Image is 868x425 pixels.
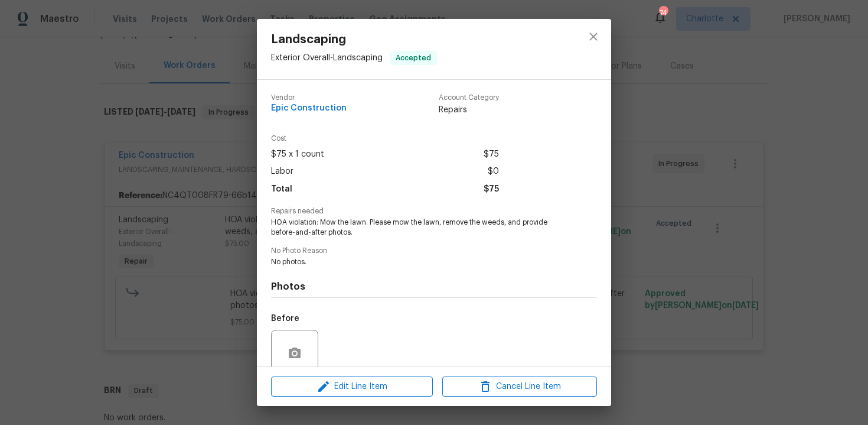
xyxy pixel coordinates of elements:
[271,207,597,215] span: Repairs needed
[488,163,499,180] span: $0
[439,94,499,102] span: Account Category
[271,163,293,180] span: Labor
[275,379,429,394] span: Edit Line Item
[391,52,436,64] span: Accepted
[271,94,347,102] span: Vendor
[446,379,593,394] span: Cancel Line Item
[442,377,597,397] button: Cancel Line Item
[271,104,347,113] span: Epic Construction
[659,7,667,19] div: 74
[271,218,564,238] span: HOA violation: Mow the lawn. Please mow the lawn, remove the weeds, and provide before-and-after ...
[271,135,499,142] span: Cost
[579,22,608,51] button: close
[271,257,564,267] span: No photos.
[271,54,383,62] span: Exterior Overall - Landscaping
[484,146,499,163] span: $75
[271,377,433,397] button: Edit Line Item
[271,33,437,46] span: Landscaping
[271,247,597,255] span: No Photo Reason
[271,146,324,163] span: $75 x 1 count
[271,281,597,293] h4: Photos
[439,104,499,116] span: Repairs
[484,181,499,198] span: $75
[271,181,292,198] span: Total
[271,314,299,323] h5: Before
